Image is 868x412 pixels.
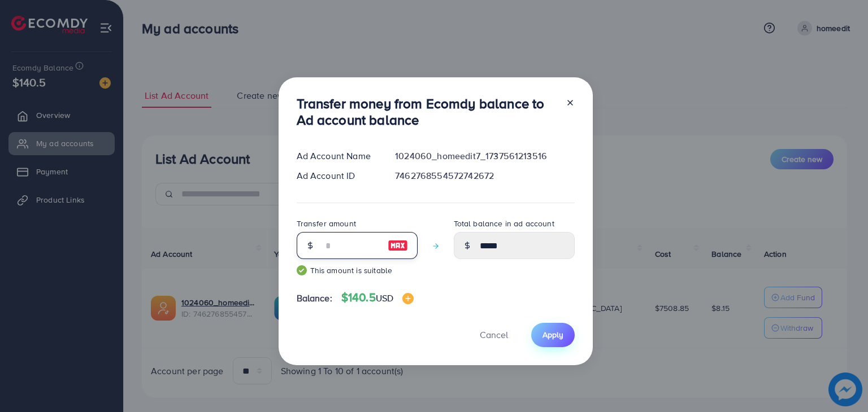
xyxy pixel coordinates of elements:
label: Transfer amount [297,218,356,229]
div: Ad Account Name [288,150,387,163]
img: image [402,293,414,304]
h3: Transfer money from Ecomdy balance to Ad account balance [297,95,557,128]
span: Apply [542,329,563,340]
h4: $140.5 [341,291,414,305]
div: Ad Account ID [288,169,387,182]
img: image [388,239,408,252]
img: guide [297,265,307,275]
button: Cancel [466,323,522,347]
span: USD [376,292,393,304]
span: Balance: [297,292,332,305]
label: Total balance in ad account [454,218,554,229]
small: This amount is suitable [297,265,418,276]
div: 1024060_homeedit7_1737561213516 [386,150,583,163]
div: 7462768554572742672 [386,169,583,182]
span: Cancel [480,328,508,341]
button: Apply [531,323,575,347]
